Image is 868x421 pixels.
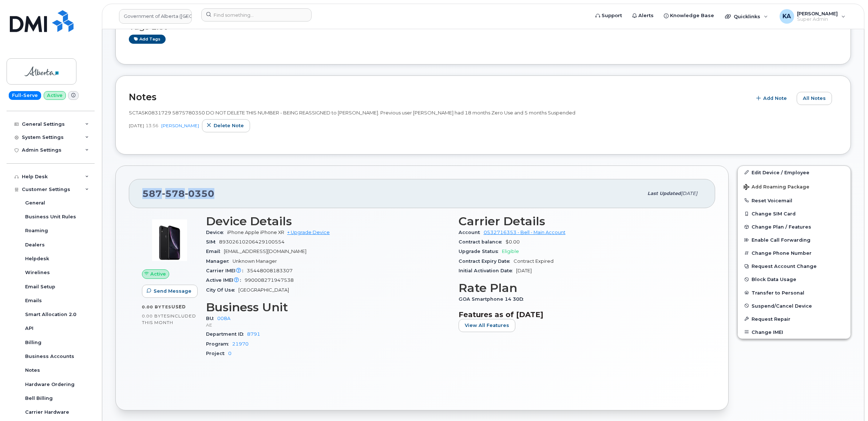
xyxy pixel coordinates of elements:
[142,188,214,199] span: 587
[227,230,284,235] span: iPhone Apple iPhone XR
[185,188,214,199] span: 0350
[217,316,230,321] a: 008A
[162,188,185,199] span: 578
[206,322,450,328] p: AE
[627,8,659,23] a: Alerts
[738,233,851,246] button: Enable Call Forwarding
[738,166,851,179] a: Edit Device / Employee
[228,351,231,356] a: 0
[206,351,228,356] span: Project
[681,191,697,196] span: [DATE]
[752,303,812,308] span: Suspend/Cancel Device
[214,122,244,129] span: Delete note
[738,299,851,312] button: Suspend/Cancel Device
[738,246,851,260] button: Change Phone Number
[459,249,502,254] span: Upgrade Status
[245,277,294,283] span: 990008271947538
[782,12,791,21] span: KA
[129,91,748,102] h2: Notes
[659,8,719,23] a: Knowledge Base
[206,331,247,337] span: Department ID
[738,179,851,194] button: Add Roaming Package
[459,319,515,332] button: View All Features
[119,9,192,24] a: Government of Alberta (GOA)
[206,258,233,264] span: Manager
[129,110,575,116] span: SCTASK0831729 5875780350 DO NOT DELETE THIS NUMBER - BEING REASSIGNED to [PERSON_NAME]. Previous ...
[738,286,851,299] button: Transfer to Personal
[506,239,520,245] span: $0.00
[738,260,851,273] button: Request Account Change
[638,12,654,19] span: Alerts
[206,277,245,283] span: Active IMEI
[287,230,330,235] a: + Upgrade Device
[459,310,702,319] h3: Features as of [DATE]
[142,313,196,325] span: included this month
[797,92,832,105] button: All Notes
[502,249,519,254] span: Eligible
[797,16,838,22] span: Super Admin
[247,268,293,273] span: 35448008183307
[238,287,289,293] span: [GEOGRAPHIC_DATA]
[206,316,217,321] span: BU
[142,313,170,319] span: 0.00 Bytes
[514,258,554,264] span: Contract Expired
[233,258,277,264] span: Unknown Manager
[154,288,191,295] span: Send Message
[738,312,851,326] button: Request Repair
[738,273,851,286] button: Block Data Usage
[232,341,249,347] a: 21970
[752,224,811,230] span: Change Plan / Features
[206,301,450,314] h3: Business Unit
[459,215,702,228] h3: Carrier Details
[206,287,238,293] span: City Of Use
[129,122,144,129] span: [DATE]
[206,249,224,254] span: Email
[803,95,826,102] span: All Notes
[738,220,851,233] button: Change Plan / Features
[465,322,509,329] span: View All Features
[459,296,527,302] span: GOA Smartphone 14 30D
[752,237,810,243] span: Enable Call Forwarding
[142,285,198,298] button: Send Message
[797,11,838,16] span: [PERSON_NAME]
[763,95,787,102] span: Add Note
[738,194,851,207] button: Reset Voicemail
[459,281,702,295] h3: Rate Plan
[150,270,166,277] span: Active
[129,22,837,31] h3: Tags List
[142,304,171,309] span: 0.00 Bytes
[206,341,232,347] span: Program
[738,207,851,220] button: Change SIM Card
[146,122,158,129] span: 13:56
[201,8,312,22] input: Find something...
[774,9,851,24] div: Karla Adams
[590,8,627,23] a: Support
[206,268,247,273] span: Carrier IMEI
[670,12,714,19] span: Knowledge Base
[206,230,227,235] span: Device
[148,218,191,262] img: image20231002-3703462-1qb80zy.jpeg
[459,268,516,273] span: Initial Activation Date
[738,326,851,339] button: Change IMEI
[752,92,793,105] button: Add Note
[516,268,532,273] span: [DATE]
[224,249,306,254] span: [EMAIL_ADDRESS][DOMAIN_NAME]
[734,13,760,19] span: Quicklinks
[484,230,566,235] a: 0532716353 - Bell - Main Account
[602,12,622,19] span: Support
[647,191,681,196] span: Last updated
[171,304,186,309] span: used
[720,9,773,24] div: Quicklinks
[219,239,285,245] span: 89302610206429100554
[202,119,250,132] button: Delete note
[459,258,514,264] span: Contract Expiry Date
[459,239,506,245] span: Contract balance
[459,230,484,235] span: Account
[161,123,199,128] a: [PERSON_NAME]
[206,239,219,245] span: SIM
[744,184,809,191] span: Add Roaming Package
[129,35,166,44] a: Add tags
[206,215,450,228] h3: Device Details
[247,331,260,337] a: 8791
